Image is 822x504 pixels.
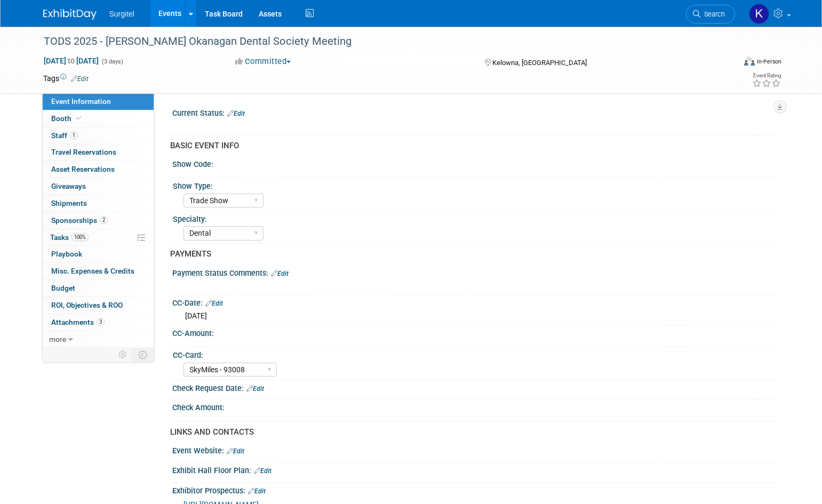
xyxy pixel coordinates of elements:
[97,318,105,326] span: 3
[172,380,779,394] div: Check Request Date:
[744,57,755,66] img: Format-Inperson.png
[205,300,223,307] a: Edit
[132,348,154,362] td: Toggle Event Tabs
[51,165,115,173] span: Asset Reservations
[172,156,779,170] div: Show Code:
[173,211,775,225] div: Specialty:
[170,427,771,438] div: LINKS AND CONTACTS
[114,348,132,362] td: Personalize Event Tab Strip
[172,483,779,497] div: Exhibitor Prospectus:
[43,331,154,348] a: more
[51,267,134,275] span: Misc. Expenses & Credits
[271,270,289,277] a: Edit
[749,4,769,24] img: Kay Munchinsky
[51,131,78,140] span: Staff
[227,447,244,455] a: Edit
[43,110,154,127] a: Booth
[43,229,154,246] a: Tasks100%
[51,182,86,190] span: Giveaways
[170,249,771,260] div: PAYMENTS
[43,144,154,161] a: Travel Reservations
[43,9,97,20] img: ExhibitDay
[172,265,779,279] div: Payment Status Comments:
[51,216,108,225] span: Sponsorships
[51,97,111,106] span: Event Information
[172,295,779,309] div: CC-Date:
[43,314,154,331] a: Attachments3
[51,148,116,156] span: Travel Reservations
[43,280,154,297] a: Budget
[51,284,75,292] span: Budget
[254,467,272,475] a: Edit
[51,114,84,123] span: Booth
[752,73,781,78] div: Event Rating
[173,178,775,191] div: Show Type:
[232,56,295,67] button: Committed
[170,140,771,151] div: BASIC EVENT INFO
[51,250,82,258] span: Playbook
[51,199,87,207] span: Shipments
[185,311,207,320] span: [DATE]
[43,161,154,178] a: Asset Reservations
[227,110,245,117] a: Edit
[172,105,779,119] div: Current Status:
[50,233,89,242] span: Tasks
[40,32,719,51] div: TODS 2025 - [PERSON_NAME] Okanagan Dental Society Meeting
[248,487,266,495] a: Edit
[66,57,76,65] span: to
[492,59,587,67] span: Kelowna, [GEOGRAPHIC_DATA]
[246,385,264,393] a: Edit
[173,347,775,361] div: CC-Card:
[100,216,108,224] span: 2
[43,127,154,144] a: Staff1
[71,75,89,83] a: Edit
[43,195,154,212] a: Shipments
[43,93,154,110] a: Event Information
[109,10,134,18] span: Surgitel
[43,263,154,279] a: Misc. Expenses & Credits
[172,399,779,413] div: Check Amount:
[43,297,154,314] a: ROI, Objectives & ROO
[43,212,154,229] a: Sponsorships2
[76,115,82,121] i: Booth reservation complete
[70,131,78,139] span: 1
[172,462,779,476] div: Exhibit Hall Floor Plan:
[51,301,123,309] span: ROI, Objectives & ROO
[700,10,725,18] span: Search
[43,246,154,262] a: Playbook
[672,55,782,71] div: Event Format
[49,335,66,343] span: more
[71,233,89,241] span: 100%
[101,58,123,65] span: (3 days)
[43,73,89,84] td: Tags
[43,56,99,66] span: [DATE] [DATE]
[51,318,105,326] span: Attachments
[172,443,779,457] div: Event Website:
[172,325,779,339] div: CC-Amount:
[686,5,735,23] a: Search
[43,178,154,195] a: Giveaways
[756,58,781,66] div: In-Person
